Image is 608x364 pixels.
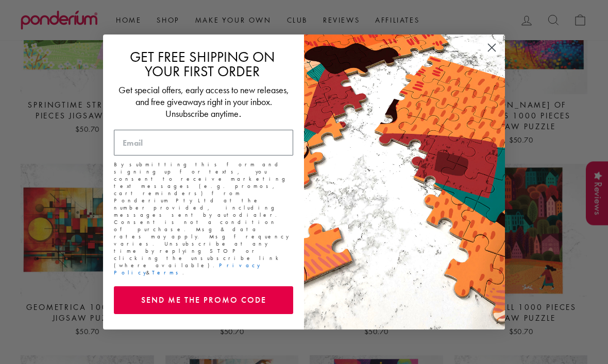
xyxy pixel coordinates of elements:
span: GET FREE SHIPPING ON YOUR FIRST ORDER [130,48,275,80]
input: Email [114,130,293,155]
button: SEND ME THE PROMO CODE [114,286,293,314]
a: Terms [152,269,182,276]
button: Close dialog [483,39,501,57]
img: 463cf514-4bc2-4db9-8857-826b03b94972.jpeg [304,34,505,330]
a: Privacy Policy [114,262,260,276]
span: Get special offers, early access to new releases, and free giveaways right in your inbox. [119,84,289,108]
p: By submitting this form and signing up for texts, you consent to receive marketing text messages ... [114,161,293,276]
span: . [239,109,241,119]
span: Unsubscribe anytime [165,108,239,119]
